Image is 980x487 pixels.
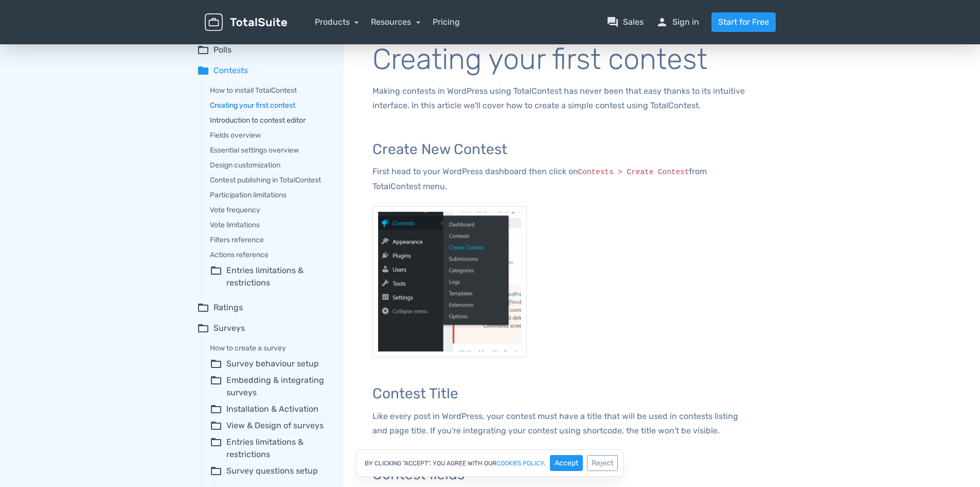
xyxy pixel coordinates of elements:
h3: Contest Title [372,386,755,402]
summary: folder_openEntries limitations & restrictions [210,436,329,461]
summary: folder_openEntries limitations & restrictions [210,264,329,289]
span: folder_open [197,301,209,314]
summary: folder_openView & Design of surveys [210,419,329,432]
a: Creating your first contest [210,100,329,111]
a: Essential settings overview [210,145,329,156]
summary: folder_openSurveys [197,322,329,334]
img: Create contest from TotalContest menu [372,206,527,357]
a: Filters reference [210,234,329,245]
img: TotalSuite for WordPress [205,13,287,31]
summary: folder_openInstallation & Activation [210,403,329,415]
p: First head to your WordPress dashboard then click on from TotalContest menu. [372,164,755,194]
a: Actions reference [210,249,329,260]
span: folder_open [210,403,222,415]
p: Making contests in WordPress using TotalContest has never been that easy thanks to its intuitive ... [372,84,755,113]
a: question_answerSales [607,16,644,28]
span: person [656,16,668,28]
span: folder_open [197,44,209,56]
p: Like every post in WordPress, your contest must have a title that will be used in contests listin... [372,409,755,438]
span: folder_open [210,264,222,289]
a: Start for Free [711,12,776,32]
a: How to install TotalContest [210,85,329,96]
a: cookies policy [496,460,544,466]
span: folder_open [210,374,222,399]
a: Fields overview [210,130,329,141]
a: Vote frequency [210,205,329,215]
summary: folder_openRatings [197,301,329,314]
button: Reject [587,455,618,471]
a: Introduction to contest editor [210,115,329,126]
a: Participation limitations [210,190,329,200]
a: Contest publishing in TotalContest [210,175,329,186]
div: By clicking "Accept", you agree with our . [357,449,623,477]
a: Design customization [210,160,329,171]
h3: Create New Contest [372,142,755,158]
a: Products [315,17,359,27]
summary: folder_openEmbedding & integrating surveys [210,374,329,399]
a: Pricing [433,16,460,28]
span: folder_open [210,358,222,370]
span: folder_open [210,436,222,461]
h1: Creating your first contest [372,44,755,76]
a: Resources [371,17,420,27]
summary: folder_openPolls [197,44,329,56]
a: Vote limitations [210,220,329,230]
summary: folderContests [197,64,329,77]
span: folder_open [197,322,209,334]
code: Contests > Create Contest [578,168,689,176]
span: folder_open [210,419,222,432]
button: Accept [550,455,583,471]
h3: Contest fields [372,467,755,483]
a: personSign in [656,16,699,28]
span: question_answer [607,16,619,28]
summary: folder_openSurvey behaviour setup [210,358,329,370]
span: folder [197,64,209,77]
a: How to create a survey [210,343,329,354]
